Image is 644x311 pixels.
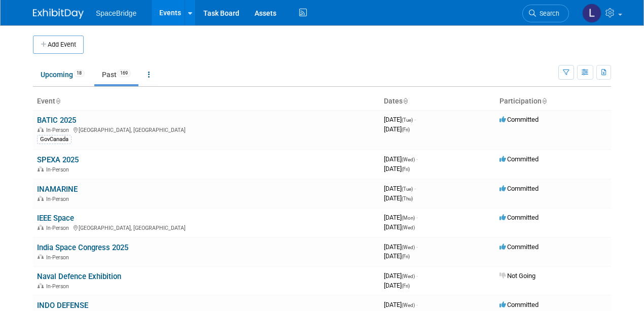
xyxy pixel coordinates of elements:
[416,214,418,221] span: -
[46,225,72,231] span: In-Person
[384,214,418,221] span: [DATE]
[37,135,71,144] div: GovCanada
[414,116,416,123] span: -
[37,214,74,223] a: IEEE Space
[46,196,72,202] span: In-Person
[402,215,415,221] span: (Mon)
[46,283,72,290] span: In-Person
[499,214,539,221] span: Committed
[542,97,547,105] a: Sort by Participation Type
[384,252,410,260] span: [DATE]
[38,254,44,259] img: In-Person Event
[416,301,418,308] span: -
[46,166,72,173] span: In-Person
[402,166,410,172] span: (Fri)
[402,254,410,259] span: (Fri)
[37,125,376,133] div: [GEOGRAPHIC_DATA], [GEOGRAPHIC_DATA]
[384,282,410,289] span: [DATE]
[384,116,416,123] span: [DATE]
[522,5,569,22] a: Search
[55,97,60,105] a: Sort by Event Name
[536,10,559,17] span: Search
[384,165,410,172] span: [DATE]
[46,127,72,133] span: In-Person
[33,9,84,19] img: ExhibitDay
[582,4,601,23] img: Luminita Oprescu
[402,117,413,123] span: (Tue)
[402,273,415,279] span: (Wed)
[37,223,376,231] div: [GEOGRAPHIC_DATA], [GEOGRAPHIC_DATA]
[384,194,413,202] span: [DATE]
[402,302,415,308] span: (Wed)
[38,225,44,230] img: In-Person Event
[384,185,416,192] span: [DATE]
[384,272,418,280] span: [DATE]
[380,93,495,110] th: Dates
[38,166,44,171] img: In-Person Event
[402,196,413,201] span: (Thu)
[384,243,418,251] span: [DATE]
[46,254,72,261] span: In-Person
[94,65,138,84] a: Past169
[384,223,415,231] span: [DATE]
[96,9,136,17] span: SpaceBridge
[37,272,121,281] a: Naval Defence Exhibition
[38,196,44,201] img: In-Person Event
[499,301,539,308] span: Committed
[37,301,88,310] a: INDO DEFENSE
[499,155,539,163] span: Committed
[499,243,539,251] span: Committed
[416,272,418,280] span: -
[402,283,410,289] span: (Fri)
[37,155,79,164] a: SPEXA 2025
[495,93,611,110] th: Participation
[499,185,539,192] span: Committed
[74,70,85,77] span: 18
[117,70,131,77] span: 169
[403,97,408,105] a: Sort by Start Date
[384,155,418,163] span: [DATE]
[402,157,415,162] span: (Wed)
[499,116,539,123] span: Committed
[416,155,418,163] span: -
[33,93,380,110] th: Event
[499,272,535,280] span: Not Going
[38,283,44,288] img: In-Person Event
[37,185,78,194] a: INAMARINE
[402,245,415,250] span: (Wed)
[33,36,84,54] button: Add Event
[402,186,413,192] span: (Tue)
[414,185,416,192] span: -
[402,127,410,132] span: (Fri)
[37,243,128,252] a: India Space Congress 2025
[37,116,76,125] a: BATIC 2025
[38,127,44,132] img: In-Person Event
[384,125,410,133] span: [DATE]
[384,301,418,308] span: [DATE]
[33,65,92,84] a: Upcoming18
[402,225,415,230] span: (Wed)
[416,243,418,251] span: -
